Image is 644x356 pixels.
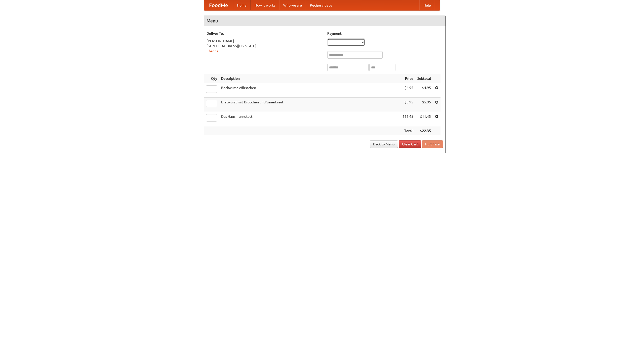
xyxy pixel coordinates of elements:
[219,112,400,126] td: Das Hausmannskost
[400,74,415,83] th: Price
[400,112,415,126] td: $11.45
[204,0,233,10] a: FoodMe
[400,83,415,98] td: $4.95
[204,16,446,26] h4: Menu
[327,31,443,36] h5: Payment:
[219,74,400,83] th: Description
[219,98,400,112] td: Bratwurst mit Brötchen und Sauerkraut
[400,126,415,136] th: Total:
[207,44,322,49] div: [STREET_ADDRESS][US_STATE]
[251,0,279,10] a: How it works
[207,38,322,44] div: [PERSON_NAME]
[400,98,415,112] td: $5.95
[415,74,433,83] th: Subtotal
[207,49,219,53] a: Change
[306,0,336,10] a: Recipe videos
[415,83,433,98] td: $4.95
[370,140,398,148] a: Back to Menu
[415,112,433,126] td: $11.45
[415,98,433,112] td: $5.95
[419,0,435,10] a: Help
[219,83,400,98] td: Bockwurst Würstchen
[415,126,433,136] th: $22.35
[279,0,306,10] a: Who we are
[233,0,251,10] a: Home
[207,31,322,36] h5: Deliver To:
[204,74,219,83] th: Qty
[399,140,421,148] a: Clear Cart
[422,140,443,148] button: Purchase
